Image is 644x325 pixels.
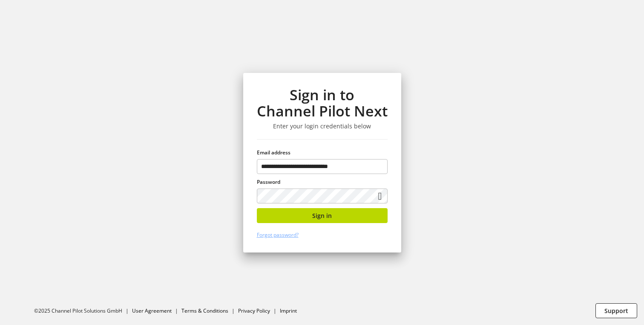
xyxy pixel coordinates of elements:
span: Email address [257,149,290,156]
li: ©2025 Channel Pilot Solutions GmbH [34,307,132,315]
h3: Enter your login credentials below [257,122,388,130]
button: Sign in [257,208,388,223]
span: Sign in [312,211,332,220]
a: Terms & Conditions [181,307,228,314]
a: Privacy Policy [238,307,270,314]
span: Password [257,178,280,186]
a: User Agreement [132,307,172,314]
button: Support [595,303,637,318]
span: Support [604,306,628,315]
a: Imprint [280,307,297,314]
a: Forgot password? [257,231,299,238]
h1: Sign in to Channel Pilot Next [257,87,388,119]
